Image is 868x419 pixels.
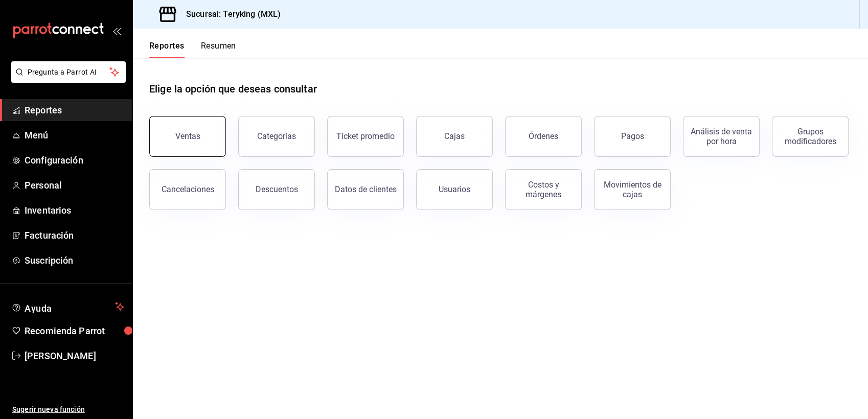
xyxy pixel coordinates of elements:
[416,169,493,210] button: Usuarios
[444,131,465,141] div: Cajas
[25,253,124,267] span: Suscripción
[257,131,296,141] div: Categorías
[779,127,842,146] div: Grupos modificadores
[25,128,124,142] span: Menú
[327,116,404,157] button: Ticket promedio
[439,184,470,194] div: Usuarios
[149,116,226,157] button: Ventas
[505,169,582,210] button: Costos y márgenes
[7,74,126,85] a: Pregunta a Parrot AI
[25,178,124,192] span: Personal
[25,349,124,363] span: [PERSON_NAME]
[238,169,315,210] button: Descuentos
[505,116,582,157] button: Órdenes
[149,41,236,58] div: navigation tabs
[25,153,124,167] span: Configuración
[25,228,124,242] span: Facturación
[149,41,185,58] button: Reportes
[772,116,849,157] button: Grupos modificadores
[336,131,395,141] div: Ticket promedio
[11,61,126,83] button: Pregunta a Parrot AI
[416,116,493,157] button: Cajas
[28,67,110,78] span: Pregunta a Parrot AI
[512,180,575,199] div: Costos y márgenes
[149,81,317,97] h1: Elige la opción que deseas consultar
[335,184,397,194] div: Datos de clientes
[621,131,644,141] div: Pagos
[175,131,200,141] div: Ventas
[25,103,124,117] span: Reportes
[683,116,760,157] button: Análisis de venta por hora
[25,300,111,313] span: Ayuda
[25,203,124,217] span: Inventarios
[601,180,664,199] div: Movimientos de cajas
[256,184,298,194] div: Descuentos
[162,184,214,194] div: Cancelaciones
[112,27,121,35] button: open_drawer_menu
[25,324,124,338] span: Recomienda Parrot
[238,116,315,157] button: Categorías
[178,8,281,20] h3: Sucursal: Teryking (MXL)
[594,116,671,157] button: Pagos
[529,131,558,141] div: Órdenes
[327,169,404,210] button: Datos de clientes
[201,41,236,58] button: Resumen
[12,404,124,415] span: Sugerir nueva función
[149,169,226,210] button: Cancelaciones
[690,127,753,146] div: Análisis de venta por hora
[594,169,671,210] button: Movimientos de cajas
